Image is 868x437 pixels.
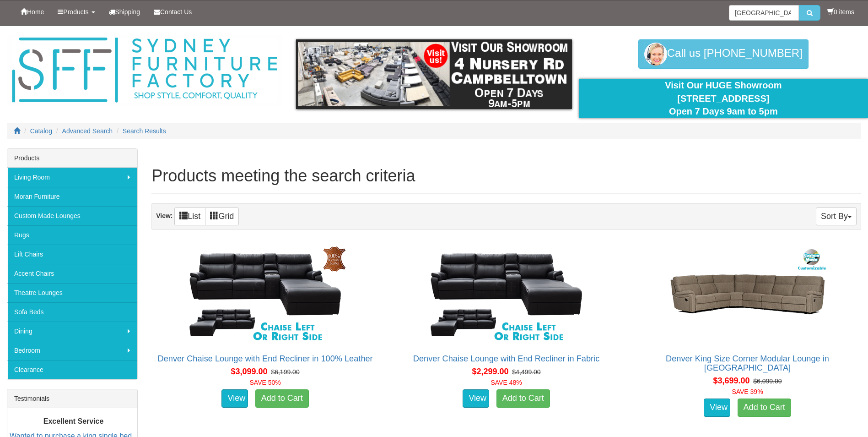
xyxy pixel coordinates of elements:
a: Products [51,0,102,23]
a: Catalog [30,127,52,135]
a: Clearance [7,360,137,379]
a: List [174,208,205,225]
a: Add to Cart [738,399,791,417]
span: Shipping [115,8,140,16]
del: $6,199.00 [271,368,299,376]
span: $3,699.00 [713,376,749,385]
a: Denver King Size Corner Modular Lounge in [GEOGRAPHIC_DATA] [666,354,829,372]
font: SAVE 50% [250,379,281,386]
b: Excellent Service [43,417,104,425]
span: Home [27,8,44,16]
div: Visit Our HUGE Showroom [STREET_ADDRESS] Open 7 Days 9am to 5pm [586,79,861,118]
a: Custom Made Lounges [7,206,137,225]
font: SAVE 39% [732,388,763,395]
span: $3,099.00 [231,367,268,376]
a: View [704,399,730,417]
a: Bedroom [7,341,137,360]
a: Accent Chairs [7,264,137,283]
strong: View: [156,212,173,219]
a: Denver Chaise Lounge with End Recliner in 100% Leather [158,354,373,363]
div: Products [7,149,137,168]
a: Theatre Lounges [7,283,137,302]
del: $6,099.00 [753,377,782,385]
img: showroom.gif [296,39,571,109]
a: Denver Chaise Lounge with End Recliner in Fabric [413,354,599,363]
input: Site search [729,5,799,21]
a: Dining [7,322,137,341]
span: Contact Us [160,8,192,16]
img: Sydney Furniture Factory [7,35,282,106]
a: Lift Chairs [7,245,137,264]
a: Contact Us [147,0,199,23]
a: Sofa Beds [7,302,137,322]
button: Sort By [816,208,857,225]
a: View [463,389,489,408]
font: SAVE 48% [491,379,522,386]
span: Products [63,8,88,16]
a: Living Room [7,168,137,187]
img: Denver King Size Corner Modular Lounge in Fabric [665,244,830,345]
del: $4,499.00 [512,368,540,376]
h1: Products meeting the search criteria [151,167,861,185]
a: Search Results [123,127,166,135]
a: Add to Cart [496,389,550,408]
a: Add to Cart [255,389,309,408]
img: Denver Chaise Lounge with End Recliner in Fabric [424,244,589,345]
img: Denver Chaise Lounge with End Recliner in 100% Leather [183,244,348,345]
a: Moran Furniture [7,187,137,206]
a: View [221,389,248,408]
a: Shipping [102,0,147,23]
a: Rugs [7,225,137,245]
a: Advanced Search [62,127,113,135]
div: Testimonials [7,389,137,408]
span: $2,299.00 [472,367,508,376]
li: 0 items [827,7,854,16]
a: Grid [205,208,239,225]
a: Home [14,0,51,23]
